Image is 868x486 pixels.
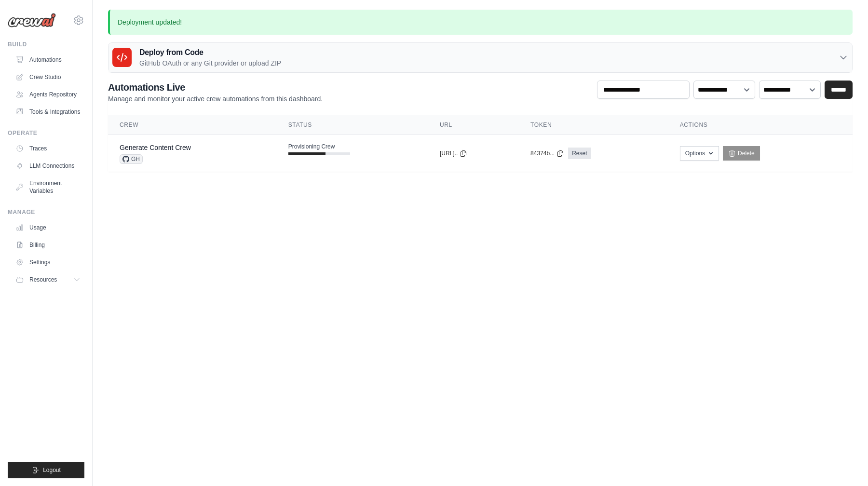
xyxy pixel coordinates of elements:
[668,115,853,135] th: Actions
[8,129,84,137] div: Operate
[12,237,84,253] a: Billing
[428,115,519,135] th: URL
[43,466,61,474] span: Logout
[12,104,84,120] a: Tools & Integrations
[8,40,84,48] div: Build
[12,255,84,270] a: Settings
[8,462,84,478] button: Logout
[12,175,84,199] a: Environment Variables
[530,149,564,157] button: 84374b...
[120,144,191,151] a: Generate Content Crew
[12,272,84,287] button: Resources
[8,13,56,27] img: Logo
[8,208,84,216] div: Manage
[120,154,143,164] span: GH
[12,158,84,174] a: LLM Connections
[288,143,335,150] span: Provisioning Crew
[139,47,281,58] h3: Deploy from Code
[12,69,84,85] a: Crew Studio
[29,276,57,283] span: Resources
[139,58,281,68] p: GitHub OAuth or any Git provider or upload ZIP
[277,115,428,135] th: Status
[12,220,84,235] a: Usage
[108,81,323,94] h2: Automations Live
[108,94,323,104] p: Manage and monitor your active crew automations from this dashboard.
[723,146,760,161] a: Delete
[108,115,277,135] th: Crew
[519,115,668,135] th: Token
[108,10,853,35] p: Deployment updated!
[680,146,719,161] button: Options
[12,52,84,67] a: Automations
[12,87,84,102] a: Agents Repository
[568,148,591,159] a: Reset
[12,141,84,156] a: Traces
